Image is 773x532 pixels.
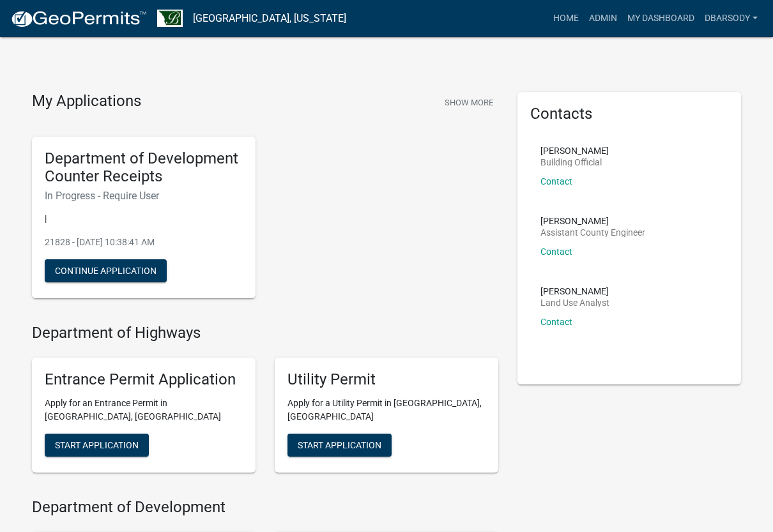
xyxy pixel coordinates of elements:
[540,217,645,225] p: [PERSON_NAME]
[440,92,498,113] button: Show More
[45,236,243,249] p: 21828 - [DATE] 10:38:41 AM
[45,397,243,423] p: Apply for an Entrance Permit in [GEOGRAPHIC_DATA], [GEOGRAPHIC_DATA]
[540,317,572,327] a: Contact
[45,259,167,282] button: Continue Application
[548,6,584,31] a: Home
[32,324,498,342] h4: Department of Highways
[45,212,243,225] p: |
[193,8,346,29] a: [GEOGRAPHIC_DATA], [US_STATE]
[45,149,243,186] h5: Department of Development Counter Receipts
[540,298,609,307] p: Land Use Analyst
[540,228,645,237] p: Assistant County Engineer
[540,247,572,257] a: Contact
[540,146,609,155] p: [PERSON_NAME]
[157,10,183,27] img: Benton County, Minnesota
[530,105,728,123] h5: Contacts
[298,439,381,450] span: Start Application
[32,92,141,111] h4: My Applications
[540,176,572,186] a: Contact
[540,158,609,167] p: Building Official
[45,434,149,457] button: Start Application
[622,6,700,31] a: My Dashboard
[287,434,392,457] button: Start Application
[287,370,486,389] h5: Utility Permit
[45,190,243,202] h6: In Progress - Require User
[32,498,498,517] h4: Department of Development
[584,6,622,31] a: Admin
[287,397,486,423] p: Apply for a Utility Permit in [GEOGRAPHIC_DATA], [GEOGRAPHIC_DATA]
[55,439,139,450] span: Start Application
[540,287,609,296] p: [PERSON_NAME]
[700,6,763,31] a: Dbarsody
[45,370,243,389] h5: Entrance Permit Application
